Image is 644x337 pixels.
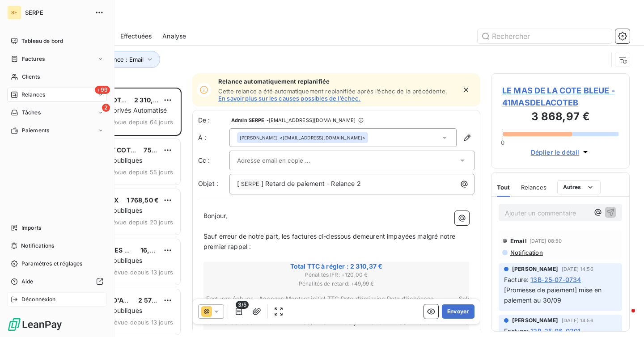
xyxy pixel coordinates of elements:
[258,294,284,303] th: Agences
[108,269,173,276] span: prévue depuis 13 jours
[521,184,547,191] span: Relances
[530,275,581,284] span: 13B-25-07-0734
[267,118,356,123] span: - [EMAIL_ADDRESS][DOMAIN_NAME]
[240,135,365,141] div: <[EMAIL_ADDRESS][DOMAIN_NAME]>
[530,238,562,244] span: [DATE] 08:50
[198,133,229,142] label: À :
[218,88,447,95] span: Cette relance a été automatiquement replanifiée après l’échec de la précédente.
[218,95,361,102] a: En savoir plus sur les causes possibles de l’échec.
[21,242,54,250] span: Notifications
[240,179,261,190] span: SERPE
[205,271,468,279] span: Pénalités IFR : + 120,00 €
[107,168,173,176] span: prévue depuis 55 jours
[562,266,593,272] span: [DATE] 14:56
[206,294,258,303] th: Factures échues
[236,301,249,309] span: 3/5
[140,246,164,254] span: 16,20 €
[510,237,527,244] span: Email
[497,184,510,191] span: Tout
[231,118,265,123] span: Admin SERPE
[95,86,110,94] span: +99
[108,319,173,326] span: prévue depuis 13 jours
[562,318,593,323] span: [DATE] 14:56
[557,180,601,194] button: Autres
[261,180,361,187] span: ] Retard de paiement - Relance 2
[502,109,619,126] h3: 3 868,97 €
[22,73,40,81] span: Clients
[530,326,580,336] span: 13B-25-06-0301
[502,84,619,109] span: LE MAS DE LA COTE BLEUE - 41MASDELACOTEB
[22,109,41,117] span: Tâches
[22,126,49,135] span: Paiements
[22,55,45,63] span: Factures
[138,296,172,304] span: 2 576,00 €
[340,294,386,303] th: Date d’émission
[21,295,56,303] span: Déconnexion
[21,260,82,268] span: Paramètres et réglages
[237,154,333,167] input: Adresse email en copie ...
[162,32,186,41] span: Analyse
[203,212,227,219] span: Bonjour,
[205,262,468,271] span: Total TTC à régler : 2 310,37 €
[7,5,21,20] div: SE
[198,156,229,165] label: Cc :
[218,78,456,85] span: Relance automatiquement replanifiée
[237,180,239,187] span: [
[504,286,604,304] span: [Promesse de paiement] mise en paiement au 30/09
[512,265,558,273] span: [PERSON_NAME]
[63,296,176,304] span: COMMUNAUTE D'AGGLOMERATION
[504,326,529,336] span: Facture :
[205,280,468,288] span: Pénalités de retard : + 49,99 €
[21,91,45,99] span: Relances
[107,118,173,126] span: prévue depuis 64 jours
[501,139,504,146] span: 0
[21,37,63,45] span: Tableau de bord
[127,196,159,204] span: 1 768,50 €
[528,147,593,157] button: Déplier le détail
[203,232,457,250] span: Sauf erreur de notre part, les factures ci-dessous demeurent impayées malgré notre premier rappel :
[63,146,201,154] span: CC DE COEUR ET COTEAUX DU COMMINGES
[504,275,529,284] span: Facture :
[107,219,173,226] span: prévue depuis 20 jours
[614,307,635,328] iframe: Intercom live chat
[21,278,34,286] span: Aide
[134,96,167,104] span: 2 310,37 €
[509,249,543,256] span: Notification
[64,106,167,114] span: Scénario clients privés Automatisé
[386,294,434,303] th: Date d’échéance
[144,146,172,154] span: 754,88 €
[442,304,475,319] button: Envoyer
[102,104,110,112] span: 2
[7,274,107,289] a: Aide
[512,316,558,324] span: [PERSON_NAME]
[25,9,89,16] span: SERPE
[7,317,63,332] img: Logo LeanPay
[285,294,339,303] th: Montant initial TTC
[120,32,152,41] span: Effectuées
[531,147,580,157] span: Déplier le détail
[240,135,278,141] span: [PERSON_NAME]
[436,294,489,303] th: Solde TTC
[198,180,218,187] span: Objet :
[21,224,41,232] span: Imports
[198,116,229,125] span: De :
[478,29,612,43] input: Rechercher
